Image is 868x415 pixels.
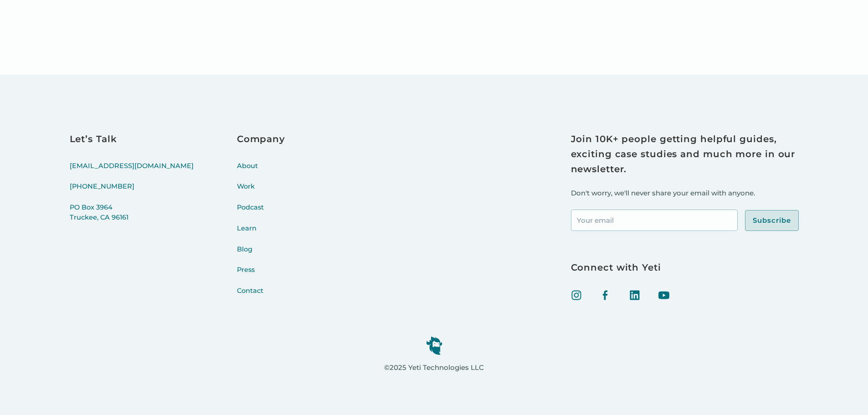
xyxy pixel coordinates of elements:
[571,260,799,275] h3: Connect with Yeti
[70,182,194,203] a: [PHONE_NUMBER]
[237,161,285,182] a: About
[384,362,484,374] p: ©2025 Yeti Technologies LLC
[571,210,799,231] form: Footer Newsletter Signup
[237,203,285,224] a: Podcast
[70,132,194,147] h3: Let’s Talk
[237,132,285,147] h3: Company
[237,182,285,203] a: Work
[237,286,285,307] a: Contact
[600,290,611,301] img: facebook icon
[237,265,285,286] a: Press
[426,336,442,355] img: yeti logo icon
[70,203,194,234] a: PO Box 3964Truckee, CA 96161
[70,161,194,182] a: [EMAIL_ADDRESS][DOMAIN_NAME]
[629,290,640,301] img: linked in icon
[571,290,582,301] img: Instagram icon
[237,245,285,266] a: Blog
[658,290,669,301] img: Youtube icon
[571,188,799,199] p: Don't worry, we'll never share your email with anyone.
[571,132,799,177] h3: Join 10K+ people getting helpful guides, exciting case studies and much more in our newsletter.
[571,210,738,231] input: Your email
[237,224,285,245] a: Learn
[745,210,799,231] input: Subscribe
